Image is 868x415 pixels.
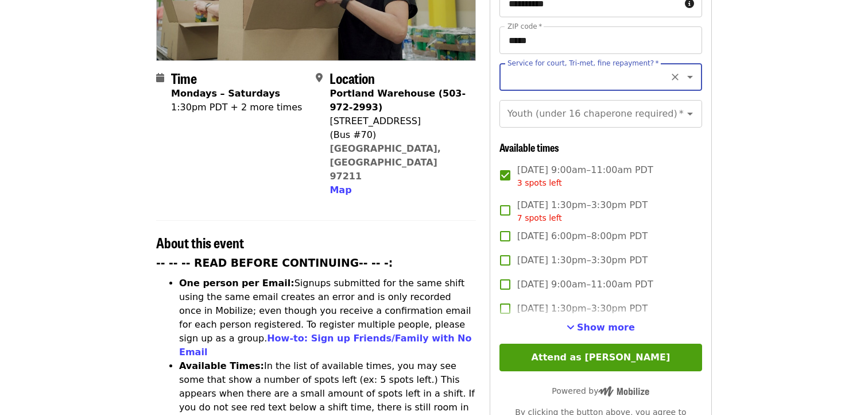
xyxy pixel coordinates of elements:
[156,72,164,83] i: calendar icon
[330,128,466,142] div: (Bus #70)
[517,178,562,187] span: 3 spots left
[517,163,653,189] span: [DATE] 9:00am–11:00am PDT
[507,23,542,30] label: ZIP code
[682,69,698,85] button: Open
[179,360,264,371] strong: Available Times:
[156,232,244,252] span: About this event
[171,68,197,88] span: Time
[330,183,351,197] button: Map
[330,143,441,182] a: [GEOGRAPHIC_DATA], [GEOGRAPHIC_DATA] 97211
[552,386,649,395] span: Powered by
[517,213,562,222] span: 7 spots left
[179,333,472,358] a: How-to: Sign up Friends/Family with No Email
[567,321,635,335] button: See more timeslots
[598,386,649,397] img: Powered by Mobilize
[330,114,466,128] div: [STREET_ADDRESS]
[330,185,351,195] span: Map
[499,26,702,54] input: ZIP code
[517,253,648,267] span: [DATE] 1:30pm–3:30pm PDT
[316,72,323,83] i: map-marker-alt icon
[179,276,476,359] li: Signups submitted for the same shift using the same email creates an error and is only recorded o...
[517,278,653,291] span: [DATE] 9:00am–11:00am PDT
[171,88,280,99] strong: Mondays – Saturdays
[179,278,294,289] strong: One person per Email:
[499,140,559,155] span: Available times
[667,69,683,85] button: Clear
[330,68,375,88] span: Location
[517,229,648,243] span: [DATE] 6:00pm–8:00pm PDT
[171,101,302,114] div: 1:30pm PDT + 2 more times
[156,257,393,269] strong: -- -- -- READ BEFORE CONTINUING-- -- -:
[577,322,635,333] span: Show more
[499,344,702,371] button: Attend as [PERSON_NAME]
[517,198,648,224] span: [DATE] 1:30pm–3:30pm PDT
[517,302,648,316] span: [DATE] 1:30pm–3:30pm PDT
[507,60,659,67] label: Service for court, Tri-met, fine repayment?
[682,106,698,122] button: Open
[330,88,466,113] strong: Portland Warehouse (503-972-2993)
